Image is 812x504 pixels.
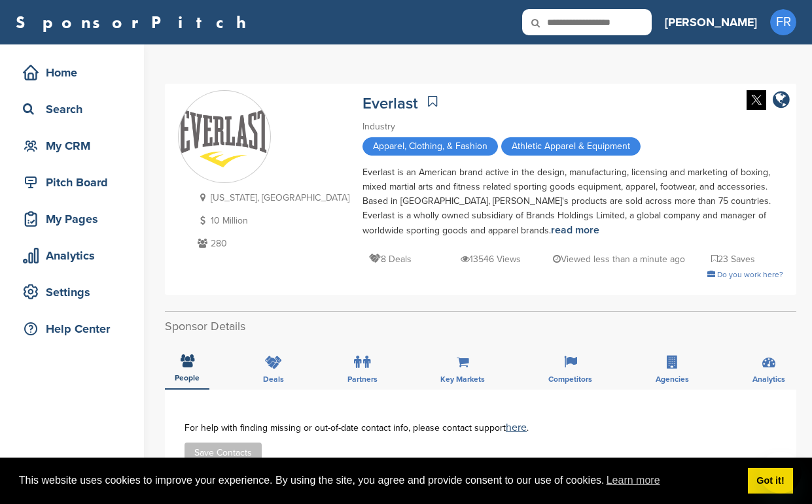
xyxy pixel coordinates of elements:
span: People [175,374,200,382]
div: Analytics [20,244,131,267]
div: Pitch Board [20,171,131,194]
span: Athletic Apparel & Equipment [501,137,641,156]
p: [US_STATE], [GEOGRAPHIC_DATA] [194,190,349,206]
a: Settings [13,277,131,307]
a: here [506,421,527,434]
a: Search [13,94,131,124]
p: Viewed less than a minute ago [553,251,685,267]
p: 280 [194,235,349,252]
span: Apparel, Clothing, & Fashion [362,137,498,156]
div: Help Center [20,317,131,341]
span: Agencies [656,375,689,383]
div: My Pages [20,207,131,231]
a: Everlast [362,94,418,113]
h2: Sponsor Details [165,318,796,335]
a: company link [773,90,790,112]
span: This website uses cookies to improve your experience. By using the site, you agree and provide co... [19,471,737,490]
span: Key Markets [440,375,485,383]
div: My CRM [20,134,131,158]
a: SponsorPitch [16,14,255,31]
a: Analytics [13,241,131,271]
div: Home [20,61,131,84]
a: read more [551,224,599,237]
iframe: Button to launch messaging window [760,452,802,494]
div: Settings [20,280,131,304]
span: Do you work here? [717,270,783,279]
span: Analytics [752,375,785,383]
div: For help with finding missing or out-of-date contact info, please contact support . [185,422,777,433]
img: Twitter white [747,90,766,110]
a: Do you work here? [707,270,783,279]
span: Partners [347,375,378,383]
h3: [PERSON_NAME] [665,13,757,31]
a: Help Center [13,314,131,344]
p: 8 Deals [369,251,412,267]
a: dismiss cookie message [748,468,793,494]
p: 13546 Views [461,251,521,267]
a: My Pages [13,204,131,234]
div: Everlast is an American brand active in the design, manufacturing, licensing and marketing of box... [362,165,783,238]
span: Deals [263,375,284,383]
a: Home [13,58,131,88]
img: Sponsorpitch & Everlast [179,107,270,167]
a: learn more about cookies [605,471,662,490]
div: Search [20,97,131,121]
button: Save Contacts [185,443,262,463]
a: [PERSON_NAME] [665,8,757,37]
div: Industry [362,120,783,134]
span: Competitors [548,375,592,383]
span: FR [770,9,796,35]
a: My CRM [13,131,131,161]
p: 23 Saves [711,251,755,267]
p: 10 Million [194,212,349,229]
a: Pitch Board [13,167,131,197]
